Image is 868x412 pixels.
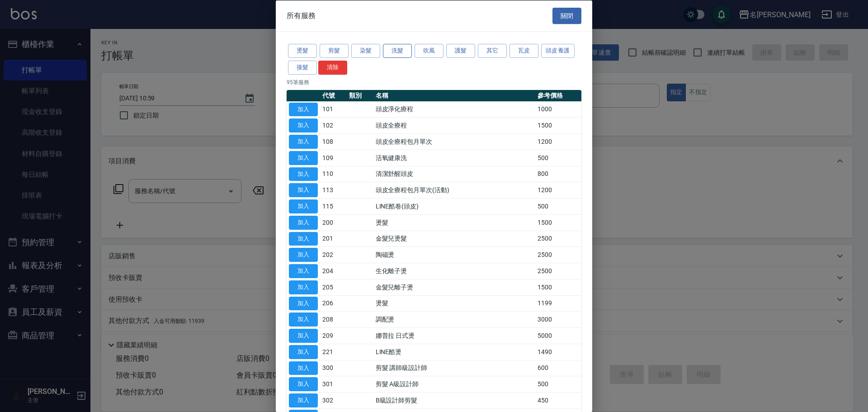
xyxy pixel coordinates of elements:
p: 95 筆服務 [287,78,581,86]
button: 加入 [289,135,318,149]
td: 頭皮全療程包月單次 [373,133,535,150]
button: 加入 [289,232,318,246]
td: 剪髮 講師級設計師 [373,360,535,376]
td: 450 [535,392,581,408]
td: 清潔舒醒頭皮 [373,166,535,182]
button: 加入 [289,264,318,278]
button: 瓦皮 [509,44,538,58]
td: LINE酷卷(頭皮) [373,198,535,214]
td: 1490 [535,344,581,360]
td: 209 [320,327,347,344]
button: 加入 [289,313,318,327]
td: 燙髮 [373,214,535,231]
td: 燙髮 [373,295,535,312]
button: 加入 [289,248,318,262]
td: 204 [320,263,347,279]
button: 加入 [289,296,318,310]
button: 加入 [289,280,318,294]
td: 109 [320,150,347,166]
button: 加入 [289,118,318,133]
td: 金髮兒離子燙 [373,279,535,295]
td: 600 [535,360,581,376]
button: 吹風 [415,44,443,58]
th: 參考價格 [535,90,581,101]
td: 115 [320,198,347,214]
button: 洗髮 [383,44,412,58]
td: 頭皮全療程包月單次(活動) [373,182,535,198]
td: 2500 [535,263,581,279]
button: 加入 [289,151,318,165]
td: 陶磁燙 [373,246,535,263]
td: 800 [535,166,581,182]
button: 接髮 [288,60,317,74]
td: 活氧健康洗 [373,150,535,166]
td: 1200 [535,182,581,198]
span: 所有服務 [287,11,316,20]
td: 102 [320,117,347,133]
td: 1500 [535,117,581,133]
td: 110 [320,166,347,182]
th: 類別 [347,90,373,101]
button: 加入 [289,329,318,343]
button: 加入 [289,377,318,391]
td: 5000 [535,327,581,344]
td: 206 [320,295,347,312]
td: 221 [320,344,347,360]
td: LINE酷燙 [373,344,535,360]
button: 加入 [289,345,318,359]
td: 娜普拉 日式燙 [373,327,535,344]
th: 名稱 [373,90,535,101]
td: 1500 [535,279,581,295]
button: 關閉 [552,7,581,24]
td: 1000 [535,101,581,118]
td: 500 [535,376,581,392]
th: 代號 [320,90,347,101]
td: 1500 [535,214,581,231]
td: 208 [320,311,347,327]
td: 300 [320,360,347,376]
td: 205 [320,279,347,295]
td: 500 [535,198,581,214]
button: 加入 [289,199,318,213]
td: 調配燙 [373,311,535,327]
td: 剪髮 A級設計師 [373,376,535,392]
td: 金髮兒燙髮 [373,231,535,247]
button: 清除 [318,60,347,74]
button: 護髮 [446,44,475,58]
button: 加入 [289,215,318,229]
td: 2500 [535,231,581,247]
button: 燙髮 [288,44,317,58]
td: 3000 [535,311,581,327]
td: 302 [320,392,347,408]
td: 生化離子燙 [373,263,535,279]
td: 201 [320,231,347,247]
td: 頭皮淨化療程 [373,101,535,118]
td: B級設計師剪髮 [373,392,535,408]
td: 500 [535,150,581,166]
td: 301 [320,376,347,392]
button: 加入 [289,361,318,375]
td: 113 [320,182,347,198]
button: 其它 [478,44,507,58]
td: 108 [320,133,347,150]
button: 頭皮養護 [541,44,575,58]
td: 頭皮全療程 [373,117,535,133]
button: 加入 [289,393,318,407]
td: 1199 [535,295,581,312]
td: 101 [320,101,347,118]
button: 加入 [289,183,318,197]
button: 加入 [289,102,318,116]
button: 剪髮 [320,44,349,58]
td: 202 [320,246,347,263]
button: 染髮 [351,44,380,58]
td: 2500 [535,246,581,263]
button: 加入 [289,167,318,181]
td: 200 [320,214,347,231]
td: 1200 [535,133,581,150]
